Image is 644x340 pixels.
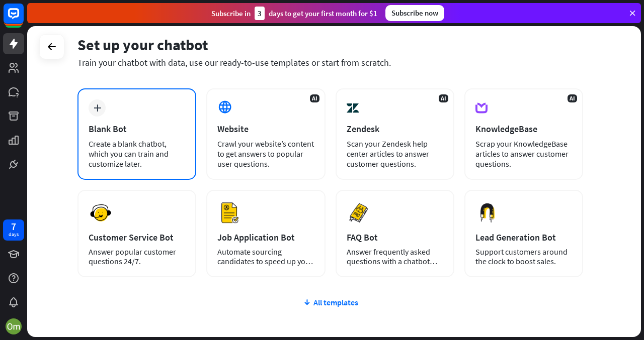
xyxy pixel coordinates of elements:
[217,247,314,266] div: Automate sourcing candidates to speed up your hiring process.
[217,232,314,243] div: Job Application Bot
[77,297,583,307] div: All templates
[77,57,583,68] div: Train your chatbot with data, use our ready-to-use templates or start from scratch.
[347,232,443,243] div: FAQ Bot
[89,139,185,169] div: Create a blank chatbot, which you can train and customize later.
[11,222,16,231] div: 7
[347,123,443,135] div: Zendesk
[439,94,448,102] span: AI
[94,104,101,111] i: plus
[310,94,319,102] span: AI
[568,94,577,102] span: AI
[211,7,377,20] div: Subscribe in days to get your first month for $1
[89,247,185,266] div: Answer popular customer questions 24/7.
[255,7,265,20] div: 3
[77,35,583,54] div: Set up your chatbot
[217,123,314,135] div: Website
[347,247,443,266] div: Answer frequently asked questions with a chatbot and save your time.
[217,139,314,169] div: Crawl your website’s content to get answers to popular user questions.
[3,219,24,241] a: 7 days
[475,232,572,243] div: Lead Generation Bot
[385,5,444,21] div: Subscribe now
[89,232,185,243] div: Customer Service Bot
[475,123,572,135] div: KnowledgeBase
[347,139,443,169] div: Scan your Zendesk help center articles to answer customer questions.
[8,4,38,34] button: Open LiveChat chat widget
[9,231,19,238] div: days
[475,247,572,266] div: Support customers around the clock to boost sales.
[475,139,572,169] div: Scrap your KnowledgeBase articles to answer customer questions.
[89,123,185,135] div: Blank Bot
